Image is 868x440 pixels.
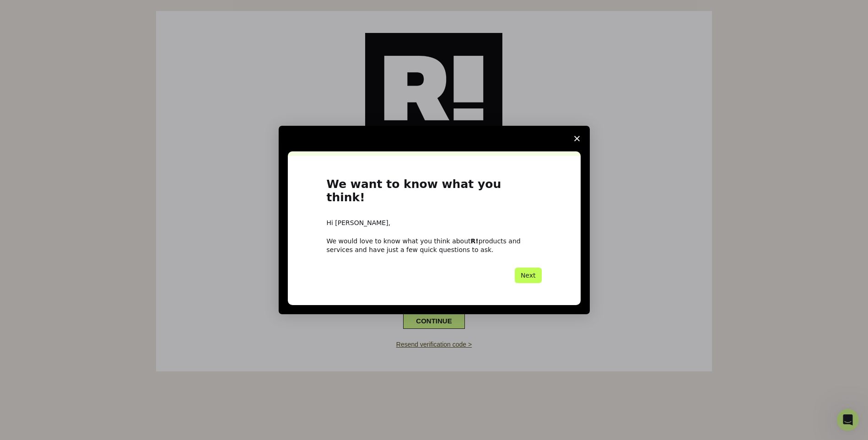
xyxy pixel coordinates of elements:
b: R! [471,237,479,245]
h1: We want to know what you think! [327,178,542,209]
div: Hi [PERSON_NAME], [327,219,542,228]
span: Close survey [564,126,590,151]
div: We would love to know what you think about products and services and have just a few quick questi... [327,237,542,253]
button: Next [515,268,542,283]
